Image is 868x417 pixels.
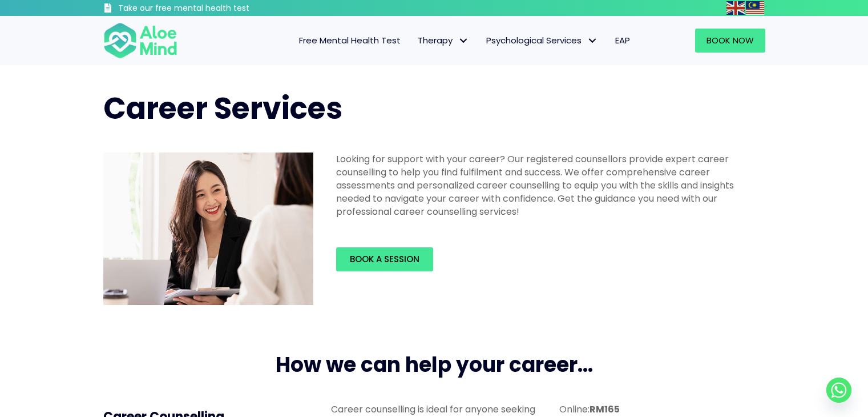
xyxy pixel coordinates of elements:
[726,1,745,15] img: en
[706,34,754,46] span: Book Now
[607,29,639,53] a: EAP
[118,3,310,14] h3: Take our free mental health test
[336,153,758,219] p: Looking for support with your career? Our registered counsellors provide expert career counsellin...
[615,34,630,46] span: EAP
[695,29,765,53] a: Book Now
[486,34,598,46] span: Psychological Services
[826,378,851,403] a: Whatsapp
[726,1,746,14] a: English
[290,29,409,53] a: Free Mental Health Test
[350,253,419,265] span: Book a session
[299,34,401,46] span: Free Mental Health Test
[584,33,601,49] span: Psychological Services: submenu
[103,87,342,129] span: Career Services
[746,1,764,15] img: ms
[559,403,765,416] p: Online:
[478,29,607,53] a: Psychological ServicesPsychological Services: submenu
[409,29,478,53] a: TherapyTherapy: submenu
[103,3,310,16] a: Take our free mental health test
[103,153,313,306] img: Career counselling
[192,29,639,53] nav: Menu
[746,1,765,14] a: Malay
[336,247,433,271] a: Book a session
[276,350,593,379] span: How we can help your career...
[455,33,472,49] span: Therapy: submenu
[103,22,177,59] img: Aloe mind Logo
[590,403,620,416] strong: RM165
[418,34,469,46] span: Therapy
